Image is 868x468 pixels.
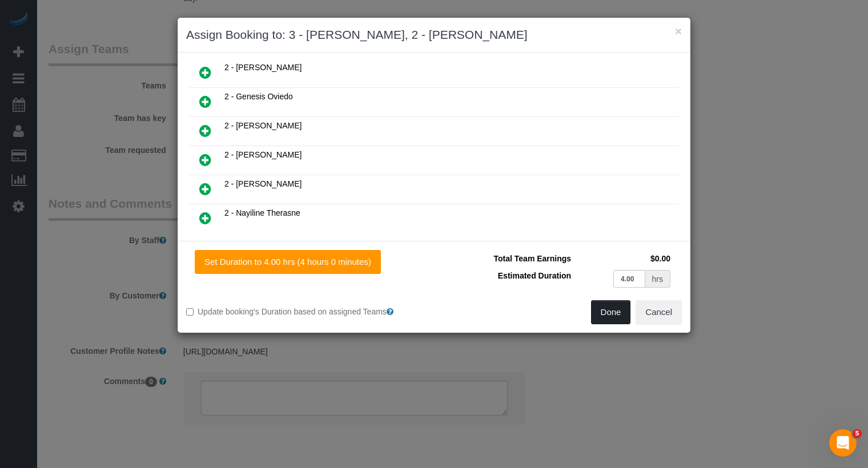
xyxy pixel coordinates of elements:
[224,92,293,101] span: 2 - Genesis Oviedo
[224,150,302,159] span: 2 - [PERSON_NAME]
[636,300,682,324] button: Cancel
[829,429,857,457] iframe: Intercom live chat
[224,179,302,188] span: 2 - [PERSON_NAME]
[224,63,302,72] span: 2 - [PERSON_NAME]
[498,271,571,280] span: Estimated Duration
[186,306,425,317] label: Update booking's Duration based on assigned Teams
[675,25,682,37] button: ×
[186,308,194,316] input: Update booking's Duration based on assigned Teams
[186,26,682,43] h3: Assign Booking to: 3 - [PERSON_NAME], 2 - [PERSON_NAME]
[591,300,631,324] button: Done
[443,250,574,267] td: Total Team Earnings
[224,121,302,130] span: 2 - [PERSON_NAME]
[645,270,670,288] div: hrs
[853,429,862,438] span: 5
[574,250,673,267] td: $0.00
[224,208,300,217] span: 2 - Nayiline Therasne
[195,250,381,274] button: Set Duration to 4.00 hrs (4 hours 0 minutes)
